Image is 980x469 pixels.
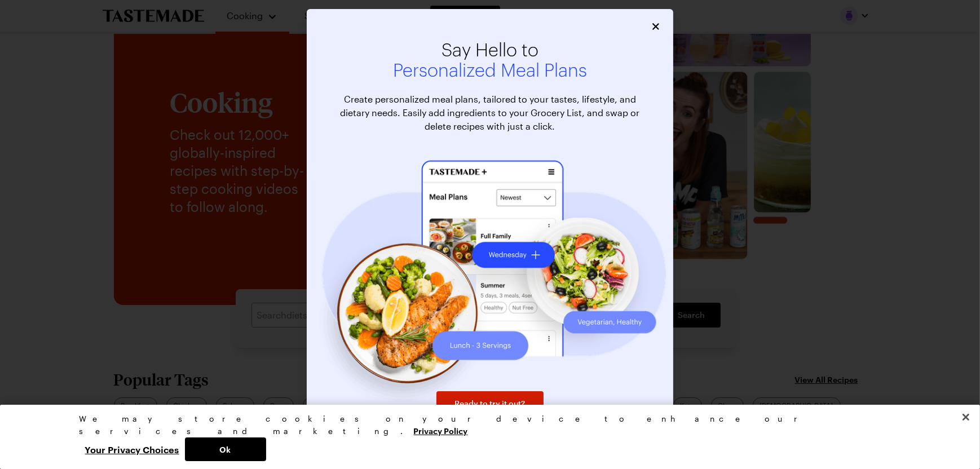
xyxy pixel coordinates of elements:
[414,425,468,436] a: More information about your privacy, opens in a new tab
[185,437,266,461] button: Ok
[455,398,526,409] span: Ready to try it out?
[80,413,891,461] div: Privacy
[329,61,651,81] span: Personalized Meal Plans
[953,405,978,430] button: Close
[80,413,891,437] div: We may store cookies on your device to enhance our services and marketing.
[436,391,544,416] a: Ready to try it out?
[650,20,662,33] button: Close
[80,437,185,461] button: Your Privacy Choices
[329,92,651,133] p: Create personalized meal plans, tailored to your tastes, lifestyle, and dietary needs. Easily add...
[329,41,651,81] h2: Say Hello to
